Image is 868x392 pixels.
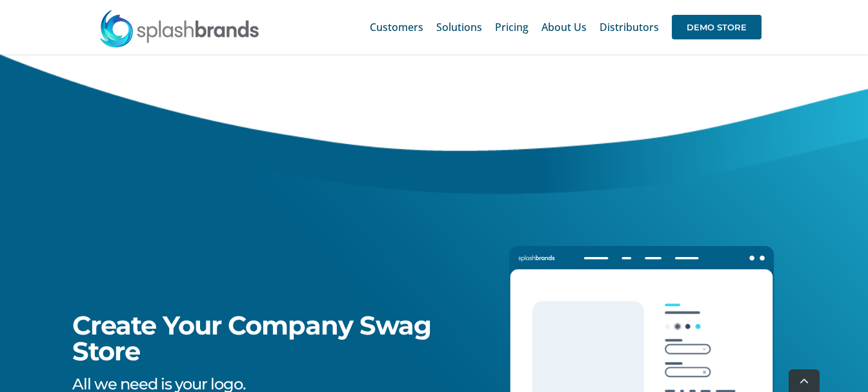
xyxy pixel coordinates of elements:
[370,6,423,48] a: Customers
[436,22,482,32] span: Solutions
[99,9,260,48] img: SplashBrands.com Logo
[541,22,587,32] span: About Us
[370,22,423,32] span: Customers
[600,22,659,32] span: Distributors
[370,6,762,48] nav: Main Menu Sticky
[495,6,529,48] a: Pricing
[600,6,659,48] a: Distributors
[672,6,762,48] a: DEMO STORE
[72,309,431,367] span: Create Your Company Swag Store
[672,15,762,39] span: DEMO STORE
[495,22,529,32] span: Pricing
